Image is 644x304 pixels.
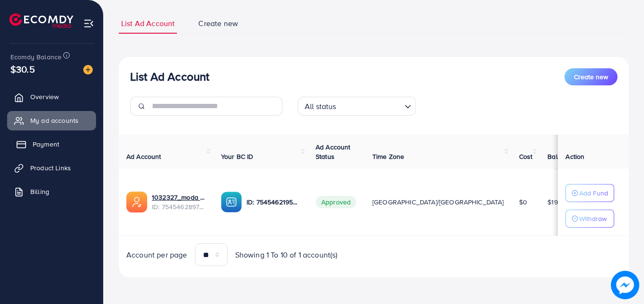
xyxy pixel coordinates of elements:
span: Cost [519,152,533,161]
span: Account per page [126,249,187,260]
span: Showing 1 To 10 of 1 account(s) [235,249,338,260]
span: Balance [547,152,573,161]
a: Payment [7,135,96,154]
span: Ad Account [126,152,161,161]
img: image [611,271,639,299]
a: Product Links [7,158,96,177]
p: Withdraw [579,213,607,224]
span: My ad accounts [30,116,79,125]
input: Search for option [339,98,401,113]
a: Billing [7,182,96,201]
span: All status [303,100,338,113]
a: Overview [7,87,96,106]
span: Ad Account Status [316,142,351,161]
button: Create new [565,68,618,85]
button: Withdraw [565,210,614,228]
img: ic-ads-acc.e4c84228.svg [126,192,147,212]
span: Create new [198,18,238,29]
div: Search for option [298,97,416,116]
h3: List Ad Account [130,70,209,83]
span: Create new [574,72,608,82]
img: logo [9,13,73,28]
p: Add Fund [579,187,608,199]
img: image [83,65,93,74]
img: ic-ba-acc.ded83a64.svg [221,192,242,212]
span: Product Links [30,163,71,173]
span: Your BC ID [221,152,254,161]
span: $30.5 [10,62,35,76]
span: Action [565,152,584,161]
span: $0 [519,197,527,207]
span: ID: 7545462897884233744 [152,202,206,212]
span: List Ad Account [121,18,175,29]
div: <span class='underline'>1032327_moda fabrics_1756815015620</span></br>7545462897884233744 [152,193,206,212]
span: Time Zone [372,152,404,161]
img: menu [83,18,94,29]
span: Ecomdy Balance [10,52,62,62]
span: $19.8 [547,197,563,207]
span: Approved [316,196,356,208]
a: 1032327_moda fabrics_1756815015620 [152,193,206,202]
span: [GEOGRAPHIC_DATA]/[GEOGRAPHIC_DATA] [372,197,504,207]
span: Billing [30,187,49,196]
button: Add Fund [565,184,614,202]
span: Overview [30,92,59,101]
span: Payment [33,139,59,149]
a: My ad accounts [7,111,96,130]
p: ID: 7545462195640172562 [247,196,300,208]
